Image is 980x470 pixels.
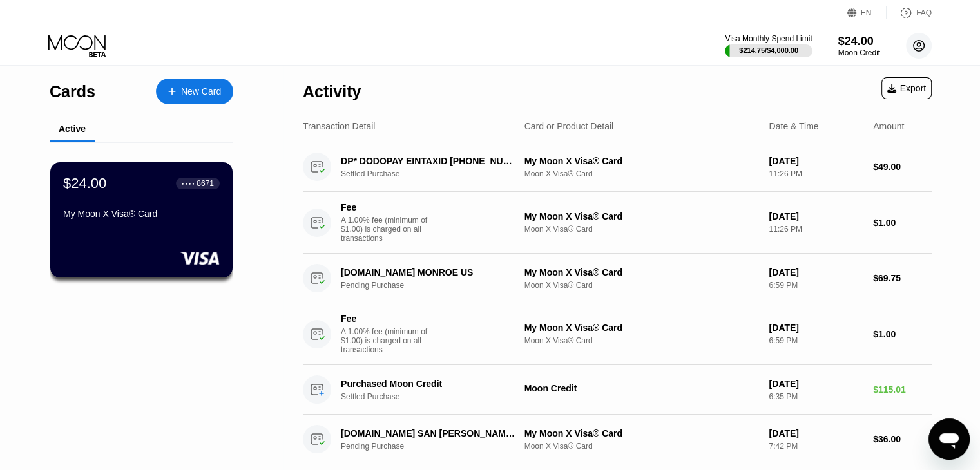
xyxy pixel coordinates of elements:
div: Moon Credit [838,48,880,57]
div: My Moon X Visa® Card [524,323,759,333]
div: 6:35 PM [769,392,863,401]
div: 8671 [197,179,214,188]
iframe: Button to launch messaging window [928,418,970,460]
div: Export [881,77,932,99]
div: Date & Time [769,121,818,131]
div: [DATE] [769,156,863,166]
div: $24.00 [63,175,106,192]
div: Active [59,124,86,134]
div: $115.01 [873,384,932,395]
div: My Moon X Visa® Card [524,211,759,221]
div: Moon X Visa® Card [524,336,759,345]
div: New Card [181,86,221,97]
div: 6:59 PM [769,336,863,345]
div: Settled Purchase [341,169,531,178]
div: [DOMAIN_NAME] SAN [PERSON_NAME] [GEOGRAPHIC_DATA]Pending PurchaseMy Moon X Visa® CardMoon X Visa®... [303,415,932,464]
div: FAQ [916,8,932,17]
div: A 1.00% fee (minimum of $1.00) is charged on all transactions [341,216,437,243]
div: Amount [873,121,904,131]
div: $1.00 [873,218,932,228]
div: Transaction Detail [303,121,375,131]
div: New Card [156,79,233,104]
div: [DOMAIN_NAME] MONROE USPending PurchaseMy Moon X Visa® CardMoon X Visa® Card[DATE]6:59 PM$69.75 [303,254,932,303]
div: $69.75 [873,273,932,283]
div: $24.00● ● ● ●8671My Moon X Visa® Card [50,162,233,277]
div: [DATE] [769,267,863,277]
div: Pending Purchase [341,281,531,290]
div: EN [861,8,872,17]
div: FeeA 1.00% fee (minimum of $1.00) is charged on all transactionsMy Moon X Visa® CardMoon X Visa® ... [303,303,932,365]
div: Activity [303,82,361,101]
div: My Moon X Visa® Card [524,428,759,438]
div: Visa Monthly Spend Limit$214.75/$4,000.00 [725,34,812,57]
div: Settled Purchase [341,392,531,401]
div: Pending Purchase [341,442,531,451]
div: ● ● ● ● [182,182,195,185]
div: Moon X Visa® Card [524,169,759,178]
div: My Moon X Visa® Card [63,209,220,219]
div: 7:42 PM [769,442,863,451]
div: Purchased Moon CreditSettled PurchaseMoon Credit[DATE]6:35 PM$115.01 [303,365,932,415]
div: $24.00 [838,35,880,48]
div: [DATE] [769,211,863,221]
div: Purchased Moon Credit [341,379,517,389]
div: $24.00Moon Credit [838,35,880,57]
div: My Moon X Visa® Card [524,156,759,166]
div: Moon Credit [524,383,759,393]
div: Card or Product Detail [524,121,614,131]
div: EN [847,6,887,19]
div: [DOMAIN_NAME] SAN [PERSON_NAME] [GEOGRAPHIC_DATA] [341,428,517,438]
div: DP* DODOPAY EINTAXID [PHONE_NUMBER] USSettled PurchaseMy Moon X Visa® CardMoon X Visa® Card[DATE]... [303,142,932,192]
div: My Moon X Visa® Card [524,267,759,277]
div: Cards [50,82,95,101]
div: Export [887,83,926,93]
div: [DATE] [769,323,863,333]
div: [DATE] [769,428,863,438]
div: 11:26 PM [769,169,863,178]
div: $1.00 [873,329,932,339]
div: FAQ [887,6,932,19]
div: [DATE] [769,379,863,389]
div: DP* DODOPAY EINTAXID [PHONE_NUMBER] US [341,156,517,166]
div: FeeA 1.00% fee (minimum of $1.00) is charged on all transactionsMy Moon X Visa® CardMoon X Visa® ... [303,192,932,254]
div: 6:59 PM [769,281,863,290]
div: Moon X Visa® Card [524,225,759,234]
div: A 1.00% fee (minimum of $1.00) is charged on all transactions [341,327,437,354]
div: 11:26 PM [769,225,863,234]
div: $214.75 / $4,000.00 [739,46,798,54]
div: $36.00 [873,434,932,444]
div: Visa Monthly Spend Limit [725,34,812,43]
div: $49.00 [873,162,932,172]
div: Moon X Visa® Card [524,281,759,290]
div: Fee [341,202,431,212]
div: Moon X Visa® Card [524,442,759,451]
div: Fee [341,314,431,324]
div: [DOMAIN_NAME] MONROE US [341,267,517,277]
